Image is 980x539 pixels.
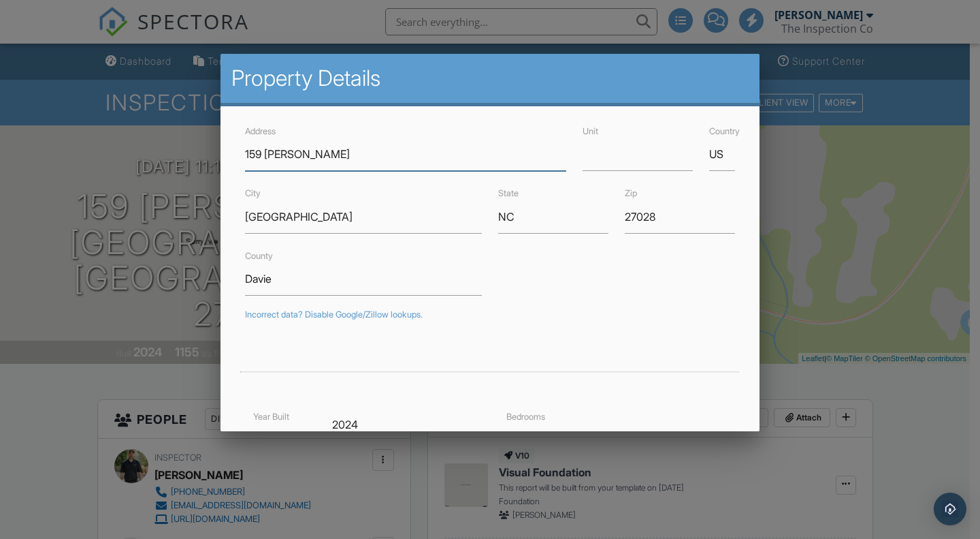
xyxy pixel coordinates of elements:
[245,126,276,136] label: Address
[498,188,519,198] label: State
[625,188,637,198] label: Zip
[583,126,598,136] label: Unit
[245,309,735,320] div: Incorrect data? Disable Google/Zillow lookups.
[506,412,545,422] label: Bedrooms
[231,65,749,92] h2: Property Details
[245,251,273,261] label: County
[245,188,261,198] label: City
[709,126,740,136] label: Country
[934,493,966,525] div: Open Intercom Messenger
[253,412,289,422] label: Year Built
